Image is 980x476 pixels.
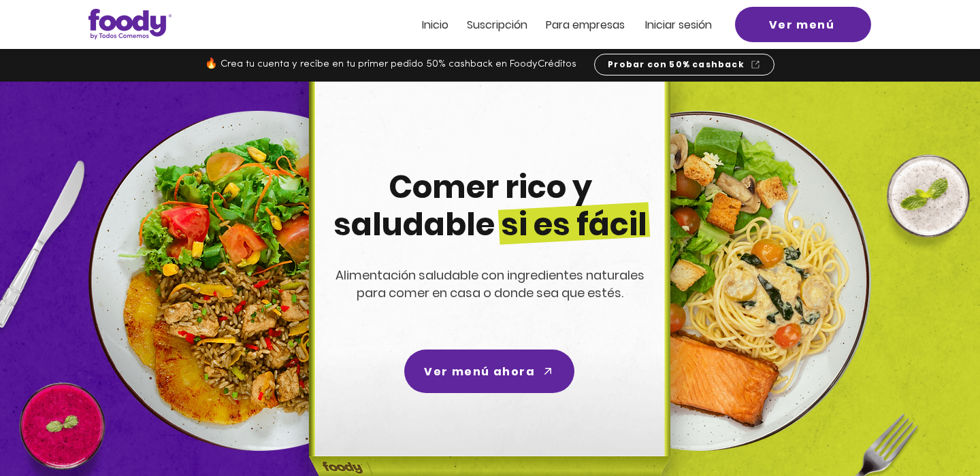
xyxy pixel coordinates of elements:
img: Logo_Foody V2.0.0 (3).png [88,9,171,39]
span: Inicio [422,17,448,33]
a: Inicio [422,19,448,31]
span: Ver menú [769,16,835,33]
span: 🔥 Crea tu cuenta y recibe en tu primer pedido 50% cashback en FoodyCréditos [205,59,576,69]
span: Probar con 50% cashback [608,58,745,71]
a: Ver menú ahora [404,350,574,393]
a: Ver menú [735,7,871,42]
a: Suscripción [467,19,527,31]
img: left-dish-compress.png [88,111,429,451]
span: Alimentación saludable con ingredientes naturales para comer en casa o donde sea que estés. [336,267,644,301]
a: Probar con 50% cashback [594,54,774,75]
span: ra empresas [559,17,625,33]
span: Comer rico y saludable si es fácil [333,165,647,246]
span: Pa [546,17,559,33]
span: Suscripción [467,17,527,33]
span: Iniciar sesión [645,17,712,33]
a: Iniciar sesión [645,19,712,31]
span: Ver menú ahora [424,363,535,380]
a: Para empresas [546,19,625,31]
iframe: Messagebird Livechat Widget [901,397,966,462]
